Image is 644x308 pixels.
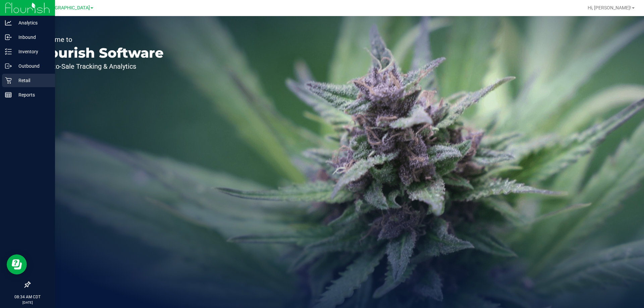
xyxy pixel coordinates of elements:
[588,5,631,10] span: Hi, [PERSON_NAME]!
[5,77,12,84] inline-svg: Retail
[5,34,12,41] inline-svg: Inbound
[12,33,52,41] p: Inbound
[12,76,52,84] p: Retail
[36,46,164,60] p: Flourish Software
[12,19,52,27] p: Analytics
[36,36,164,43] p: Welcome to
[5,63,12,69] inline-svg: Outbound
[36,63,164,70] p: Seed-to-Sale Tracking & Analytics
[12,91,52,99] p: Reports
[44,5,90,11] span: [GEOGRAPHIC_DATA]
[3,294,52,300] p: 08:34 AM CDT
[5,91,12,98] inline-svg: Reports
[5,19,12,26] inline-svg: Analytics
[7,254,27,274] iframe: Resource center
[3,300,52,305] p: [DATE]
[12,62,52,70] p: Outbound
[5,48,12,55] inline-svg: Inventory
[12,48,52,56] p: Inventory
